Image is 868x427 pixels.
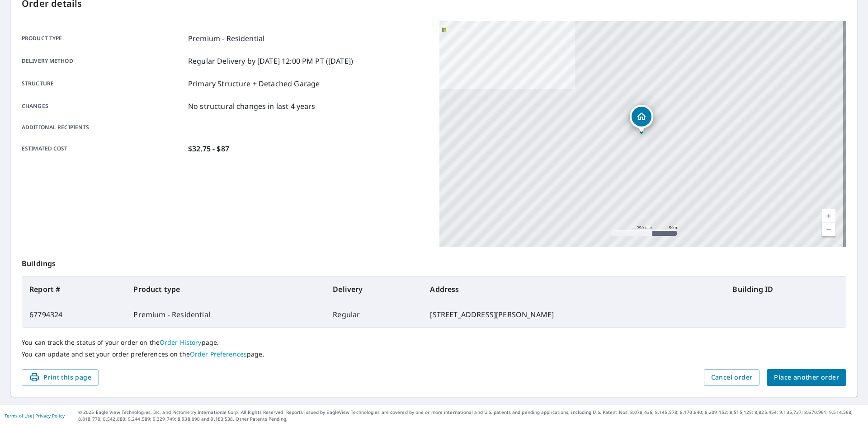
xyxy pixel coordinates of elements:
[78,409,863,422] p: © 2025 Eagle View Technologies, Inc. and Pictometry International Corp. All Rights Reserved. Repo...
[160,338,202,347] a: Order History
[188,33,264,44] p: Premium - Residential
[704,369,760,386] button: Cancel order
[190,350,247,358] a: Order Preferences
[22,247,846,276] p: Buildings
[774,372,839,383] span: Place another order
[22,302,126,327] td: 67794324
[725,277,846,302] th: Building ID
[711,372,753,383] span: Cancel order
[5,413,65,418] p: |
[22,33,184,44] p: Product type
[188,78,320,89] p: Primary Structure + Detached Garage
[22,350,846,358] p: You can update and set your order preferences on the page.
[22,101,184,112] p: Changes
[126,277,325,302] th: Product type
[126,302,325,327] td: Premium - Residential
[35,413,65,419] a: Privacy Policy
[5,413,33,419] a: Terms of Use
[22,78,184,89] p: Structure
[188,143,229,154] p: $32.75 - $87
[423,277,725,302] th: Address
[767,369,846,386] button: Place another order
[22,277,126,302] th: Report #
[822,209,835,223] a: Current Level 17, Zoom In
[423,302,725,327] td: [STREET_ADDRESS][PERSON_NAME]
[630,105,653,133] div: Dropped pin, building 1, Residential property, 1020 Mccormick Dr Lake Forest, IL 60045
[325,302,423,327] td: Regular
[325,277,423,302] th: Delivery
[822,223,835,236] a: Current Level 17, Zoom Out
[188,101,316,112] p: No structural changes in last 4 years
[22,369,99,386] button: Print this page
[22,123,184,131] p: Additional recipients
[188,56,353,66] p: Regular Delivery by [DATE] 12:00 PM PT ([DATE])
[22,338,846,347] p: You can track the status of your order on the page.
[29,372,91,383] span: Print this page
[22,56,184,66] p: Delivery method
[22,143,184,154] p: Estimated cost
